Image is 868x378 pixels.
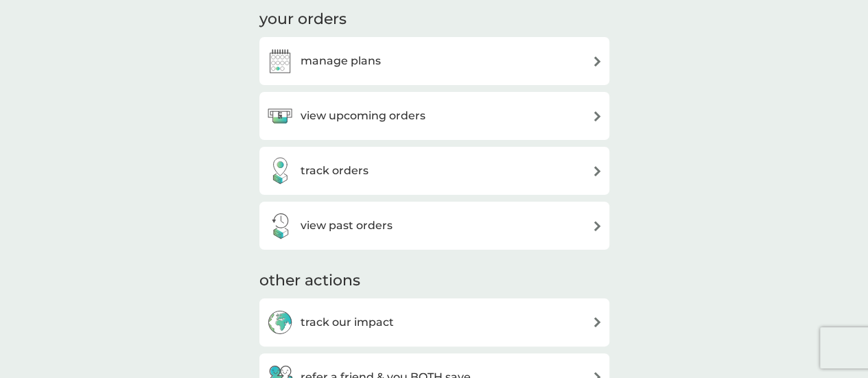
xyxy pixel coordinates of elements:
[301,52,381,70] h3: manage plans
[592,111,602,121] img: arrow right
[301,162,368,180] h3: track orders
[301,217,392,235] h3: view past orders
[259,270,360,292] h3: other actions
[301,314,394,331] h3: track our impact
[592,221,602,231] img: arrow right
[592,56,602,67] img: arrow right
[301,107,425,125] h3: view upcoming orders
[592,317,602,327] img: arrow right
[259,9,347,30] h3: your orders
[592,166,602,176] img: arrow right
